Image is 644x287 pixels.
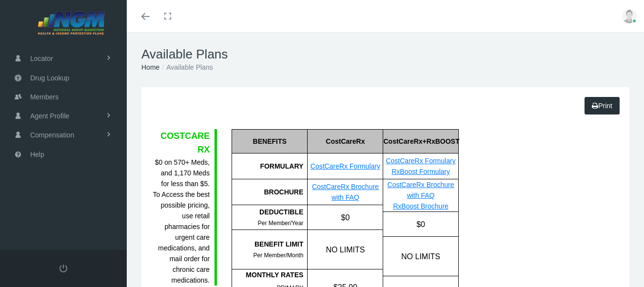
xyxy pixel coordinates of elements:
div: COSTCARE RX [151,129,210,157]
span: Compensation [30,126,74,144]
a: CostCareRx Brochure with FAQ [388,181,454,199]
li: Available Plans [159,62,213,73]
div: MONTHLY RATES [232,269,303,280]
div: $0 on 570+ Meds, and 1,170 Meds for less than $5. To Access the best possible pricing, use retail... [151,157,210,286]
img: NATIONAL GROUP MARKETING [13,11,130,35]
span: Per Member/Month [254,252,304,259]
div: $0 [307,205,383,230]
div: CostCareRx+RxBOOST [383,129,458,153]
span: Per Member/Year [258,220,304,227]
div: FORMULARY [232,153,307,179]
a: CostCareRx Brochure with FAQ [312,183,379,201]
img: user-placeholder.jpg [622,9,637,23]
div: $0 [383,212,458,236]
h1: Available Plans [141,47,629,62]
div: DEDUCTIBLE [232,207,303,217]
div: NO LIMITS [307,230,383,269]
a: CostCareRx Formulary [386,157,455,165]
span: Agent Profile [30,107,69,125]
a: RxBoost Brochure [393,202,449,210]
span: Locator [30,49,53,68]
a: Print [585,97,620,115]
a: Home [141,63,159,71]
a: CostCareRx Formulary [311,162,380,170]
div: BENEFIT LIMIT [232,239,303,249]
div: BROCHURE [232,179,307,205]
span: Members [30,88,59,106]
div: BENEFITS [232,129,307,153]
span: Help [30,145,44,164]
div: NO LIMITS [383,237,458,276]
span: Drug Lookup [30,69,69,87]
div: CostCareRx [307,129,383,153]
a: RxBoost Formulary [391,168,450,175]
